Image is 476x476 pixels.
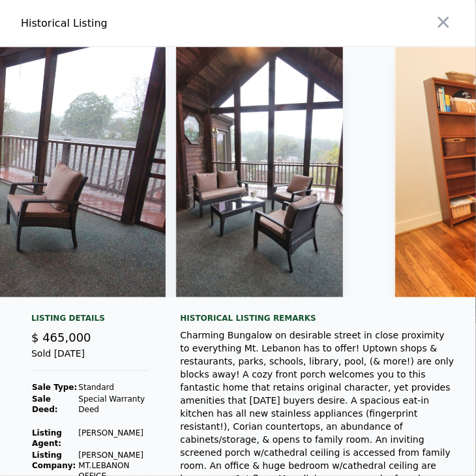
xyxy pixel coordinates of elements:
[31,347,149,371] div: Sold [DATE]
[31,313,149,329] div: Listing Details
[32,428,62,448] strong: Listing Agent:
[78,393,149,415] td: Special Warranty Deed
[180,313,455,323] div: Historical Listing remarks
[31,331,91,344] span: $ 465,000
[78,381,149,393] td: Standard
[21,16,233,31] div: Historical Listing
[32,383,77,392] strong: Sale Type:
[32,451,76,470] strong: Listing Company:
[78,427,149,449] td: [PERSON_NAME]
[32,394,58,414] strong: Sale Deed:
[176,47,343,297] img: Property Img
